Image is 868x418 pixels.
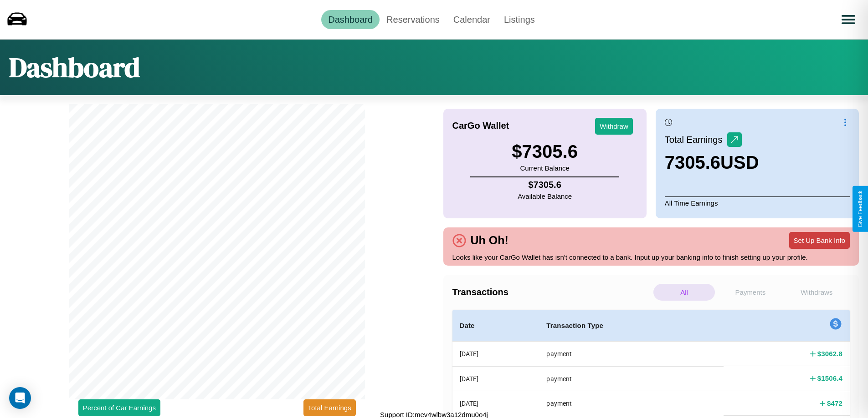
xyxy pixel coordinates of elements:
p: Current Balance [512,162,578,174]
div: Open Intercom Messenger [9,387,31,409]
th: [DATE] [452,391,539,416]
div: Give Feedback [857,191,863,227]
button: Withdraw [595,118,633,135]
p: All [653,284,715,301]
h4: $ 472 [827,398,842,408]
a: Listings [497,10,542,29]
th: [DATE] [452,366,539,391]
h4: Transactions [452,287,651,297]
button: Percent of Car Earnings [78,399,160,416]
a: Reservations [380,10,447,29]
h4: $ 7305.6 [518,180,572,190]
h4: $ 1506.4 [817,373,842,383]
th: payment [539,391,724,416]
p: All Time Earnings [665,196,850,209]
p: Withdraws [786,284,847,301]
h4: Date [460,320,532,331]
h3: $ 7305.6 [512,141,578,162]
button: Open menu [836,7,861,32]
p: Payments [719,284,781,301]
a: Dashboard [321,10,380,29]
p: Looks like your CarGo Wallet has isn't connected to a bank. Input up your banking info to finish ... [452,251,850,263]
h4: Uh Oh! [466,234,513,247]
th: payment [539,366,724,391]
th: payment [539,342,724,367]
h4: CarGo Wallet [452,121,509,131]
button: Set Up Bank Info [789,232,850,249]
a: Calendar [447,10,497,29]
p: Available Balance [518,190,572,202]
h1: Dashboard [9,49,140,86]
h4: $ 3062.8 [817,349,842,358]
th: [DATE] [452,342,539,367]
button: Total Earnings [303,399,356,416]
h4: Transaction Type [546,320,716,331]
h3: 7305.6 USD [665,152,759,173]
p: Total Earnings [665,131,727,148]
